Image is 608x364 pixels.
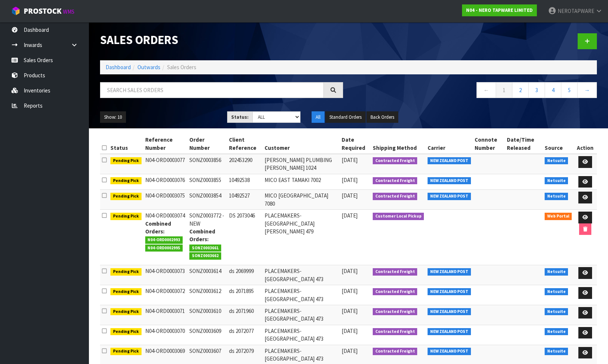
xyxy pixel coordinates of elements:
[263,134,340,154] th: Customer
[263,174,340,190] td: MICO EAST TAMAKI 7002
[373,193,418,200] span: Contracted Freight
[373,348,418,355] span: Contracted Freight
[143,325,188,345] td: N04-ORD0003070
[545,193,568,200] span: Netsuite
[227,210,263,265] td: DS 2073046
[342,307,358,314] span: [DATE]
[189,228,215,243] strong: Combined Orders:
[100,33,343,47] h1: Sales Orders
[428,348,471,355] span: NEW ZEALAND POST
[110,268,142,276] span: Pending Pick
[143,190,188,210] td: N04-ORD0003075
[473,134,505,154] th: Connote Number
[187,305,227,325] td: SONZ0003610
[187,325,227,345] td: SONZ0003609
[428,157,471,165] span: NEW ZEALAND POST
[342,287,358,294] span: [DATE]
[312,111,325,123] button: All
[187,190,227,210] td: SONZ0003854
[354,82,597,100] nav: Page navigation
[227,134,263,154] th: Client Reference
[545,177,568,185] span: Netsuite
[110,328,142,336] span: Pending Pick
[106,64,131,71] a: Dashboard
[263,210,340,265] td: PLACEMAKERS-[GEOGRAPHIC_DATA][PERSON_NAME] 479
[263,285,340,305] td: PLACEMAKERS-[GEOGRAPHIC_DATA] 473
[227,305,263,325] td: ds 2071960
[342,192,358,199] span: [DATE]
[145,236,183,244] span: N04-ORD0002993
[428,177,471,185] span: NEW ZEALAND POST
[110,157,142,165] span: Pending Pick
[24,6,62,16] span: ProStock
[143,174,188,190] td: N04-ORD0003076
[167,64,196,71] span: Sales Orders
[263,325,340,345] td: PLACEMAKERS-[GEOGRAPHIC_DATA] 473
[137,64,160,71] a: Outwards
[373,177,418,185] span: Contracted Freight
[145,245,183,252] span: N04-ORD0002995
[187,285,227,305] td: SONZ0003612
[63,8,74,15] small: WMS
[143,285,188,305] td: N04-ORD0003072
[227,174,263,190] td: 10492538
[366,111,398,123] button: Back Orders
[227,154,263,174] td: 202453290
[545,288,568,296] span: Netsuite
[340,134,371,154] th: Date Required
[545,268,568,276] span: Netsuite
[110,213,142,220] span: Pending Pick
[100,82,324,98] input: Search sales orders
[263,305,340,325] td: PLACEMAKERS-[GEOGRAPHIC_DATA] 473
[109,134,143,154] th: Status
[561,82,578,98] a: 5
[545,308,568,316] span: Netsuite
[110,308,142,316] span: Pending Pick
[545,213,572,220] span: Web Portal
[371,134,426,154] th: Shipping Method
[143,265,188,285] td: N04-ORD0003073
[505,134,543,154] th: Date/Time Released
[373,268,418,276] span: Contracted Freight
[145,220,171,235] strong: Combined Orders:
[545,82,561,98] a: 4
[263,154,340,174] td: [PERSON_NAME] PLUMBING [PERSON_NAME] 1024
[426,134,473,154] th: Carrier
[545,328,568,336] span: Netsuite
[577,82,597,98] a: →
[189,245,221,252] span: SONZ0003661
[373,157,418,165] span: Contracted Freight
[342,176,358,183] span: [DATE]
[110,177,142,185] span: Pending Pick
[528,82,545,98] a: 3
[512,82,529,98] a: 2
[428,268,471,276] span: NEW ZEALAND POST
[227,325,263,345] td: ds 2072077
[574,134,597,154] th: Action
[187,265,227,285] td: SONZ0003614
[342,347,358,354] span: [DATE]
[466,7,533,13] strong: N04 - NERO TAPWARE LIMITED
[143,134,188,154] th: Reference Number
[263,190,340,210] td: MICO [GEOGRAPHIC_DATA] 7080
[373,308,418,316] span: Contracted Freight
[187,174,227,190] td: SONZ0003855
[545,348,568,355] span: Netsuite
[373,288,418,296] span: Contracted Freight
[227,265,263,285] td: ds 2069999
[187,210,227,265] td: SONZ0003772 -NEW
[428,308,471,316] span: NEW ZEALAND POST
[476,82,496,98] a: ←
[143,305,188,325] td: N04-ORD0003071
[373,213,424,220] span: Customer Local Pickup
[143,210,188,265] td: N04-ORD0003074
[110,193,142,200] span: Pending Pick
[342,267,358,274] span: [DATE]
[187,134,227,154] th: Order Number
[428,328,471,336] span: NEW ZEALAND POST
[428,288,471,296] span: NEW ZEALAND POST
[373,328,418,336] span: Contracted Freight
[428,193,471,200] span: NEW ZEALAND POST
[231,114,249,120] strong: Status:
[110,348,142,355] span: Pending Pick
